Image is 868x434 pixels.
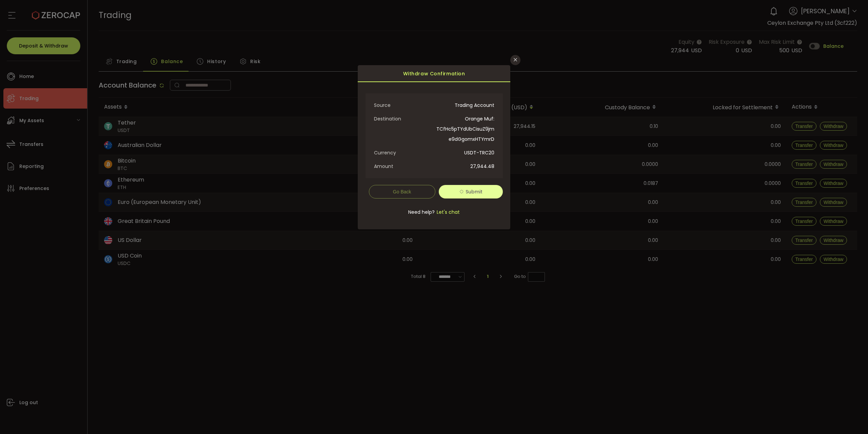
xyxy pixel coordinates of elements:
[358,65,510,82] div: Withdraw Confirmation
[834,401,868,434] iframe: Chat Widget
[434,148,494,158] span: USDT-TRC20
[374,148,434,158] span: Currency
[374,114,434,124] span: Destination
[358,65,510,229] div: dialog
[374,161,434,171] span: Amount
[434,100,494,110] span: Trading Account
[408,209,435,215] span: Need help?
[435,209,460,215] span: Let's chat
[434,114,494,144] span: Orange Muf: TCfHc5pTYdUbCisuZ9jme9dGgomxHTYmrD
[393,189,411,194] span: Go Back
[434,161,494,171] span: 27,944.48
[374,100,434,110] span: Source
[369,185,435,199] button: Go Back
